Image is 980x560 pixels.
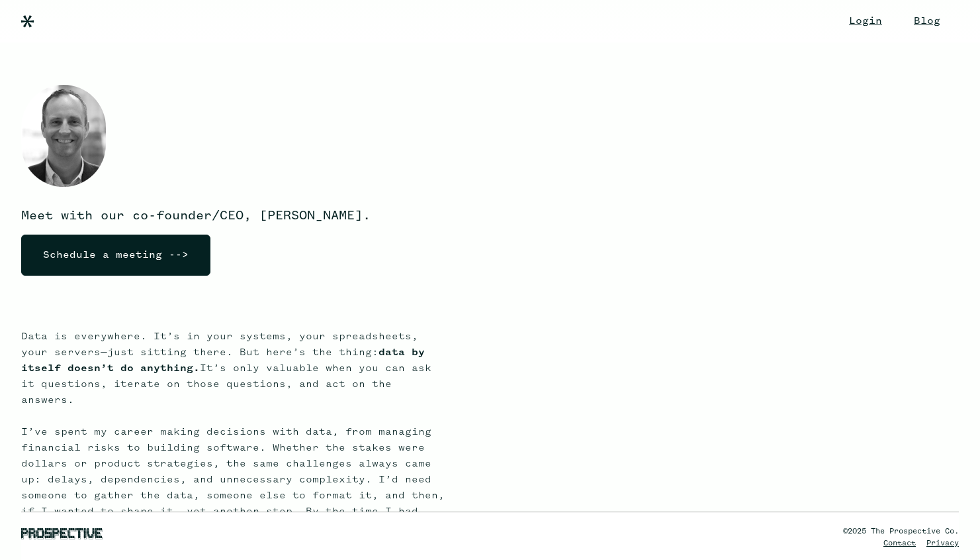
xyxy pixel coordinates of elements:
a: Schedule a meeting --> [21,235,210,276]
strong: data by itself doesn’t do anything. [21,347,425,374]
div: Schedule a meeting --> [32,235,199,275]
div: ©2025 The Prospective Co. [843,526,959,537]
p: Meet with our co-founder/CEO, [PERSON_NAME]. [21,208,445,224]
a: Privacy [926,539,959,547]
a: Contact [883,539,916,547]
